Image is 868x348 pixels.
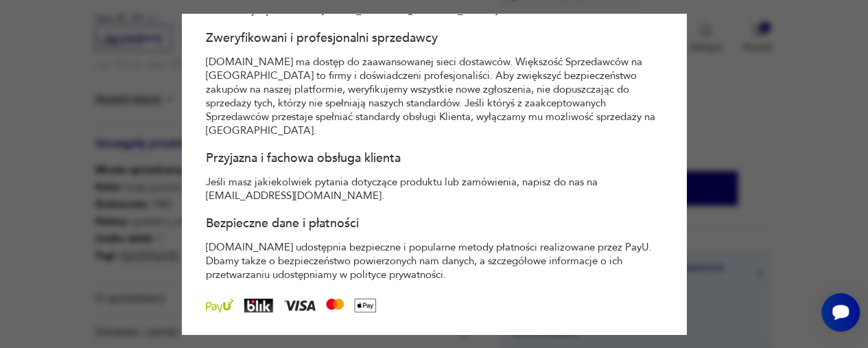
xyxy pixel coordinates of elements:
[821,293,860,332] iframe: Smartsupp widget button
[206,240,662,281] p: [DOMAIN_NAME] udostępnia bezpieczne i popularne metody płatności realizowane przez PayU. Dbamy ta...
[206,55,662,137] p: [DOMAIN_NAME] ma dostęp do zaawansowanej sieci dostawców. Większość Sprzedawców na [GEOGRAPHIC_DA...
[206,150,662,167] h4: Przyjazna i fachowa obsługa klienta
[206,175,662,202] p: Jeśli masz jakiekolwiek pytania dotyczące produktu lub zamówienia, napisz do nas na [EMAIL_ADDRES...
[206,299,376,312] img: Loga płatności test
[206,215,662,232] h4: Bezpieczne dane i płatności
[206,30,662,47] h4: Zweryfikowani i profesjonalni sprzedawcy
